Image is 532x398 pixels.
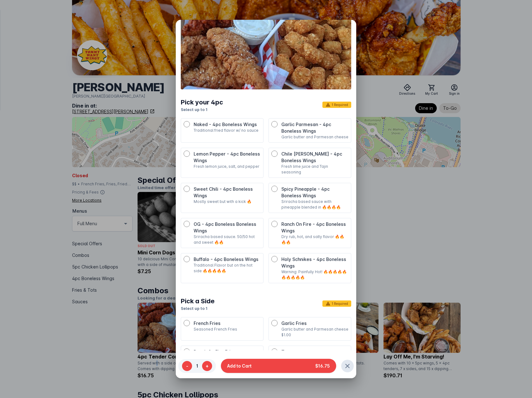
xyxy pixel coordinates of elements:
button: Add to Cart$16.75 [221,359,336,373]
p: Garlic butter and Parmesan cheese [281,134,348,140]
p: Traditional fried flavor w/ no sauce [194,128,261,133]
span: 1 Required [322,300,351,307]
p: Seasoned French Fries [194,326,261,332]
span: OG - 4pc Boneless Boneless Wings [194,221,256,233]
span: Add to Cart [227,363,252,369]
span: Sweet Chili - 4pc Boneless Wings [194,186,253,198]
div: Pick your 4pc [181,98,223,107]
p: Traditional Flavor but on the hot side 🔥🔥🔥🔥🔥 [194,263,261,274]
span: Garlic Parmesan - 4pc Boneless Wings [281,122,331,134]
span: 1 Required [322,102,351,108]
p: $1.00 [281,332,348,338]
button: + [202,361,212,371]
p: Garlic butter and Parmesan cheese [281,326,348,332]
p: Sriracha based sauce. 50/50 hot and sweet 🔥🔥 [194,234,261,245]
p: Sriracha based sauce with pineapple blended in 🔥🔥🔥🔥 [281,199,348,210]
p: Select up to 1 [181,306,215,311]
span: Spicy Pineapple - 4pc Boneless Wings [281,186,330,198]
p: Mostly sweet but with a kick 🔥 [194,199,261,204]
p: Dry rub, hot, and salty flavor 🔥🔥🔥🔥 [281,234,348,245]
p: Fresh lime juice and Tajin seasoning [281,164,348,175]
p: Select up to 1 [181,107,223,113]
span: Ranch On Fire Fries [194,349,236,354]
span: $16.75 [315,363,330,369]
p: Fresh lemon juice, salt, and pepper [194,164,261,169]
span: Holy Schnikes - 4pc Boneless Wings [281,257,346,268]
span: 1 [192,363,202,369]
span: Buffalo - 4pc Boneless Wings [194,257,258,262]
span: Naked - 4pc Boneless Wings [194,122,257,127]
span: French Fries [194,321,221,326]
span: Garlic Fries [281,321,307,326]
span: Tots [281,349,291,354]
p: Warning: Painfully Hot! 🔥🔥🔥🔥🔥🔥🔥🔥🔥🔥 [281,269,348,280]
button: - [182,361,192,371]
div: Pick a Side [181,296,215,306]
span: Chile [PERSON_NAME] - 4pc Boneless Wings [281,151,342,163]
span: Lemon Pepper - 4pc Boneless Wings [194,151,260,163]
span: Ranch On Fire - 4pc Boneless Wings [281,221,346,233]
